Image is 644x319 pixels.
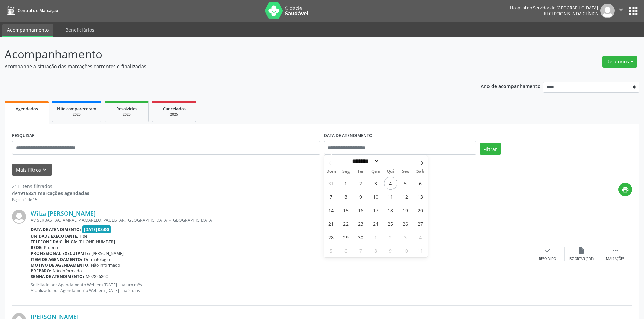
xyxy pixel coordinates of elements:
span: Dom [324,169,339,174]
i: check [544,247,551,254]
img: img [12,210,26,224]
span: Setembro 25, 2025 [384,217,397,230]
b: Data de atendimento: [31,227,81,232]
div: 2025 [57,112,96,117]
span: Outubro 8, 2025 [369,244,382,257]
span: Setembro 17, 2025 [369,204,382,217]
span: Setembro 12, 2025 [399,190,412,203]
div: de [12,190,89,197]
i: print [622,186,629,193]
span: Sex [398,169,413,174]
button:  [615,4,627,18]
i:  [612,247,619,254]
span: Setembro 21, 2025 [325,217,338,230]
span: Outubro 10, 2025 [399,244,412,257]
p: Acompanhe a situação das marcações correntes e finalizadas [5,63,449,70]
b: Rede: [31,245,43,250]
span: Setembro 20, 2025 [414,204,427,217]
span: Sáb [413,169,428,174]
span: Setembro 19, 2025 [399,204,412,217]
div: 2025 [110,112,144,117]
span: Setembro 22, 2025 [339,217,353,230]
span: Setembro 11, 2025 [384,190,397,203]
span: Outubro 5, 2025 [325,244,338,257]
span: Qua [368,169,383,174]
a: Central de Marcação [5,5,58,16]
span: Setembro 28, 2025 [325,231,338,244]
button: Relatórios [602,56,637,68]
select: Month [350,158,380,165]
span: Setembro 16, 2025 [354,204,367,217]
a: Wilza [PERSON_NAME] [31,210,96,217]
div: 211 itens filtrados [12,183,89,190]
span: Setembro 8, 2025 [339,190,353,203]
span: Cancelados [163,106,186,112]
div: Página 1 de 15 [12,197,89,203]
div: Resolvido [539,257,556,261]
span: Recepcionista da clínica [544,11,598,17]
span: Setembro 15, 2025 [339,204,353,217]
button: Filtrar [480,143,501,155]
span: [PERSON_NAME] [91,250,124,256]
span: Setembro 29, 2025 [339,231,353,244]
span: Seg [338,169,353,174]
label: PESQUISAR [12,131,35,141]
span: Agendados [16,106,38,112]
span: Setembro 2, 2025 [354,177,367,190]
span: Outubro 7, 2025 [354,244,367,257]
b: Senha de atendimento: [31,274,84,280]
span: Outubro 4, 2025 [414,231,427,244]
span: Não compareceram [57,106,96,112]
span: [DATE] 08:00 [82,225,111,233]
div: Hospital do Servidor do [GEOGRAPHIC_DATA] [510,5,598,11]
i: insert_drive_file [578,247,585,254]
span: Setembro 10, 2025 [369,190,382,203]
img: img [600,4,615,18]
div: Exportar (PDF) [569,257,594,261]
span: Outubro 2, 2025 [384,231,397,244]
button: Mais filtroskeyboard_arrow_down [12,164,52,176]
span: Outubro 1, 2025 [369,231,382,244]
i:  [617,6,625,14]
b: Telefone da clínica: [31,239,77,245]
b: Preparo: [31,268,51,274]
button: print [618,183,632,196]
p: Ano de acompanhamento [481,82,541,90]
a: Acompanhamento [2,24,53,37]
span: Setembro 18, 2025 [384,204,397,217]
span: Setembro 13, 2025 [414,190,427,203]
span: Setembro 24, 2025 [369,217,382,230]
span: Outubro 3, 2025 [399,231,412,244]
b: Profissional executante: [31,250,90,256]
span: Setembro 30, 2025 [354,231,367,244]
span: Setembro 3, 2025 [369,177,382,190]
span: Setembro 27, 2025 [414,217,427,230]
b: Motivo de agendamento: [31,262,90,268]
span: Setembro 26, 2025 [399,217,412,230]
input: Year [379,158,402,165]
span: Outubro 9, 2025 [384,244,397,257]
span: Própria [44,245,58,250]
label: DATA DE ATENDIMENTO [324,131,373,141]
span: Outubro 11, 2025 [414,244,427,257]
div: AV SERBASTIAO AMRAL, P AMARELO, PAULISTAR, [GEOGRAPHIC_DATA] - [GEOGRAPHIC_DATA] [31,217,531,223]
span: Setembro 4, 2025 [384,177,397,190]
span: M02826860 [86,274,108,280]
span: Não informado [91,262,120,268]
span: Outubro 6, 2025 [339,244,353,257]
p: Solicitado por Agendamento Web em [DATE] - há um mês Atualizado por Agendamento Web em [DATE] - h... [31,282,531,293]
span: Resolvidos [116,106,137,112]
span: Setembro 23, 2025 [354,217,367,230]
span: Setembro 5, 2025 [399,177,412,190]
b: Item de agendamento: [31,257,82,262]
span: Setembro 9, 2025 [354,190,367,203]
span: Ter [353,169,368,174]
p: Acompanhamento [5,46,449,63]
button: apps [627,5,639,17]
span: Setembro 14, 2025 [325,204,338,217]
b: Unidade executante: [31,233,78,239]
span: [PHONE_NUMBER] [79,239,115,245]
span: Setembro 6, 2025 [414,177,427,190]
div: Mais ações [606,257,624,261]
div: 2025 [157,112,191,117]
